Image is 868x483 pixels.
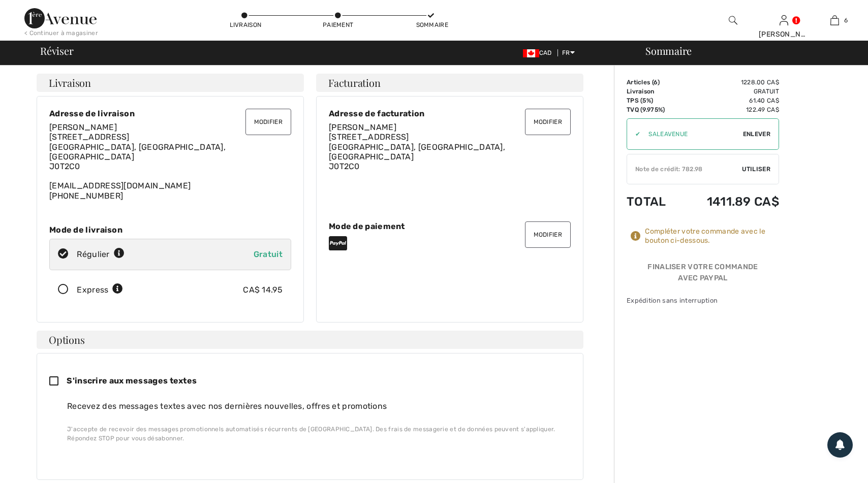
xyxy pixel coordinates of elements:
[49,109,291,118] div: Adresse de livraison
[49,122,291,201] div: [EMAIL_ADDRESS][DOMAIN_NAME] [PHONE_NUMBER]
[523,49,556,56] span: CAD
[680,87,779,96] td: Gratuit
[523,49,539,57] img: Canadian Dollar
[627,87,680,96] td: Livraison
[627,262,779,287] div: Finaliser votre commande avec PayPal
[329,109,571,118] div: Adresse de facturation
[49,78,91,88] span: Livraison
[627,130,640,139] div: ✔
[627,96,680,105] td: TPS (5%)
[323,20,353,29] div: Paiement
[654,79,658,86] span: 6
[627,165,742,174] div: Note de crédit: 782.98
[640,119,743,149] input: Code promo
[49,225,291,235] div: Mode de livraison
[245,109,291,135] button: Modifier
[525,109,571,135] button: Modifier
[525,221,571,248] button: Modifier
[627,105,680,114] td: TVQ (9.975%)
[40,46,73,56] span: Réviser
[743,130,770,139] span: Enlever
[844,16,848,25] span: 6
[680,78,779,87] td: 1228.00 CA$
[830,14,839,26] img: Mon panier
[49,132,226,171] span: [STREET_ADDRESS] [GEOGRAPHIC_DATA], [GEOGRAPHIC_DATA], [GEOGRAPHIC_DATA] J0T2C0
[680,184,779,219] td: 1411.89 CA$
[67,400,563,412] div: Recevez des messages textes avec nos dernières nouvelles, offres et promotions
[329,221,571,231] div: Mode de paiement
[729,14,737,26] img: recherche
[329,132,505,171] span: [STREET_ADDRESS] [GEOGRAPHIC_DATA], [GEOGRAPHIC_DATA], [GEOGRAPHIC_DATA] J0T2C0
[562,49,575,56] span: FR
[329,122,396,132] span: [PERSON_NAME]
[680,105,779,114] td: 122.49 CA$
[627,184,680,219] td: Total
[254,249,283,259] span: Gratuit
[77,248,125,261] div: Régulier
[780,15,788,25] a: Se connecter
[416,20,447,29] div: Sommaire
[77,284,123,296] div: Express
[633,46,862,56] div: Sommaire
[680,96,779,105] td: 61.40 CA$
[759,29,809,40] div: [PERSON_NAME]
[67,376,197,385] span: S'inscrire aux messages textes
[230,20,260,29] div: Livraison
[49,122,117,132] span: [PERSON_NAME]
[627,78,680,87] td: Articles ( )
[328,78,381,88] span: Facturation
[742,165,770,174] span: Utiliser
[24,28,98,38] div: < Continuer à magasiner
[37,331,583,349] h4: Options
[67,425,563,443] div: J'accepte de recevoir des messages promotionnels automatisés récurrents de [GEOGRAPHIC_DATA]. Des...
[627,296,779,305] div: Expédition sans interruption
[645,227,779,245] div: Compléter votre commande avec le bouton ci-dessous.
[810,14,859,26] a: 6
[243,284,283,296] div: CA$ 14.95
[24,8,97,28] img: 1ère Avenue
[780,14,788,26] img: Mes infos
